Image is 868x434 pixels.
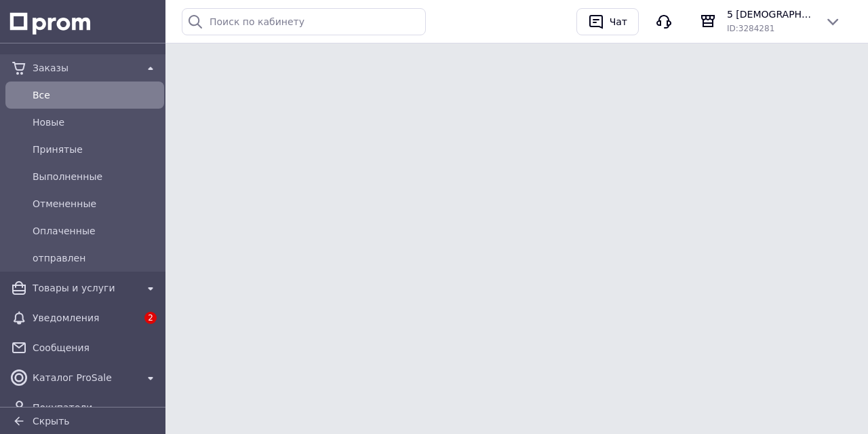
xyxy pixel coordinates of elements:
[182,8,426,35] input: Поиск по кабинету
[33,224,159,238] span: Оплаченные
[33,401,159,414] span: Покупатели
[33,311,137,325] span: Уведомления
[727,7,814,21] span: 5 [DEMOGRAPHIC_DATA]
[607,12,630,32] div: Чат
[33,143,159,156] span: Принятые
[33,371,137,384] span: Каталог ProSale
[33,170,159,183] span: Выполненные
[33,281,137,295] span: Товары и услуги
[727,24,774,33] span: ID: 3284281
[144,312,157,324] span: 2
[33,341,159,355] span: Сообщения
[33,416,70,427] span: Скрыть
[576,8,639,35] button: Чат
[33,115,159,129] span: Новые
[33,251,159,265] span: отправлен
[33,61,137,75] span: Заказы
[33,88,159,102] span: Все
[33,197,159,211] span: Отмененные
